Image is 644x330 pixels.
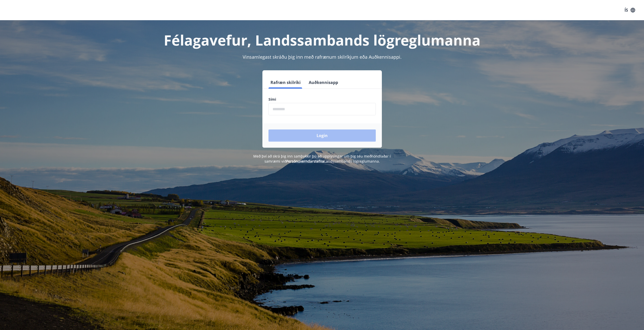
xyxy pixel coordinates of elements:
[307,76,340,89] button: Auðkennisapp
[268,97,376,102] label: Sími
[622,6,638,15] button: ÍS
[286,159,324,164] a: Persónuverndarstefna
[146,30,498,50] h1: Félagavefur, Landssambands lögreglumanna
[243,54,402,60] span: Vinsamlegast skráðu þig inn með rafrænum skilríkjum eða Auðkennisappi.
[268,76,303,89] button: Rafræn skilríki
[253,154,391,164] span: Með því að skrá þig inn samþykkir þú að upplýsingar um þig séu meðhöndlaðar í samræmi við Landssa...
